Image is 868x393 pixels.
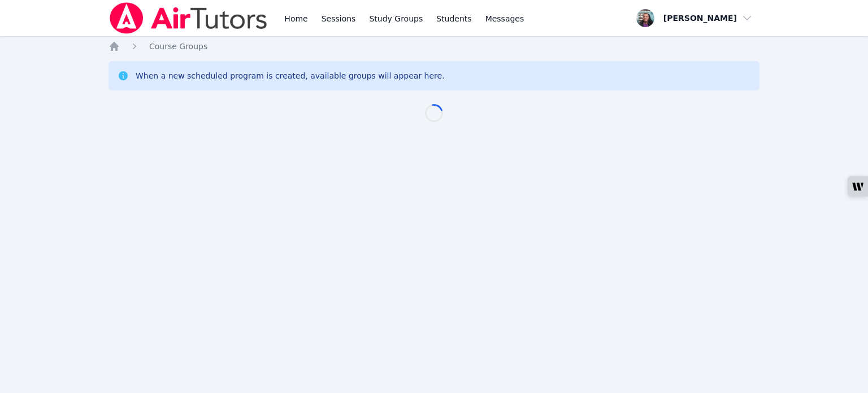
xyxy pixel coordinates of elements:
[108,41,759,52] nav: Breadcrumb
[136,70,445,81] div: When a new scheduled program is created, available groups will appear here.
[149,42,207,51] span: Course Groups
[108,2,268,34] img: Air Tutors
[485,13,524,24] span: Messages
[149,41,207,52] a: Course Groups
